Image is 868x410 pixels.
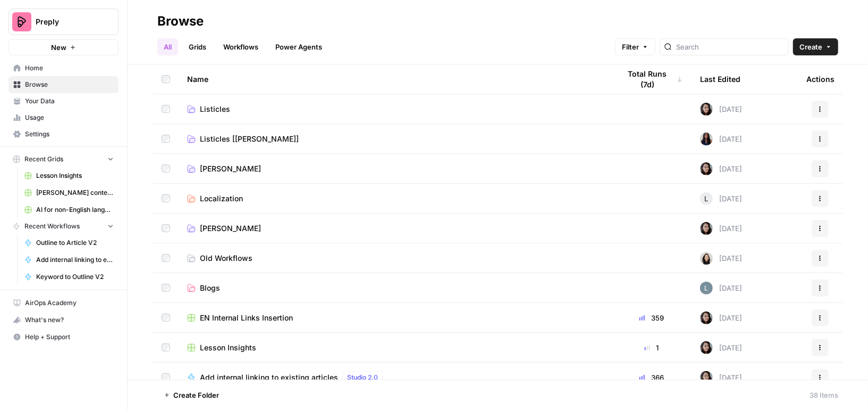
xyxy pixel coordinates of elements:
[20,201,119,218] a: AI for non-English languages
[200,253,252,264] span: Old Workflows
[269,38,328,55] a: Power Agents
[700,252,713,265] img: t5ef5oef8zpw1w4g2xghobes91mw
[200,134,299,144] span: Listicles [[PERSON_NAME]]
[676,42,784,52] input: Search
[700,282,742,294] div: [DATE]
[9,109,119,126] a: Usage
[700,103,742,116] div: [DATE]
[200,223,261,234] span: [PERSON_NAME]
[36,205,114,215] span: AI for non-English languages
[25,298,114,308] span: AirOps Academy
[622,42,639,52] span: Filter
[705,193,709,204] span: L
[20,167,119,184] a: Lesson Insights
[806,64,835,94] div: Actions
[700,371,713,384] img: 0od0somutai3rosqwdkhgswflu93
[24,222,80,231] span: Recent Workflows
[9,151,119,167] button: Recent Grids
[620,342,683,353] div: 1
[799,42,822,52] span: Create
[620,64,683,94] div: Total Runs (7d)
[157,387,225,404] button: Create Folder
[700,341,713,354] img: 0od0somutai3rosqwdkhgswflu93
[36,272,114,282] span: Keyword to Outline V2
[20,184,119,201] a: [PERSON_NAME] content interlinking test - new content
[9,9,119,35] button: Workspace: Preply
[700,311,742,324] div: [DATE]
[700,222,713,235] img: 0od0somutai3rosqwdkhgswflu93
[9,311,119,329] button: What's new?
[36,188,114,198] span: [PERSON_NAME] content interlinking test - new content
[700,192,742,205] div: [DATE]
[24,154,63,164] span: Recent Grids
[187,223,603,234] a: [PERSON_NAME]
[187,253,603,264] a: Old Workflows
[810,390,838,400] div: 38 Items
[173,390,219,400] span: Create Folder
[700,133,742,145] div: [DATE]
[36,238,114,248] span: Outline to Article V2
[25,80,114,89] span: Browse
[700,222,742,235] div: [DATE]
[187,134,603,144] a: Listicles [[PERSON_NAME]]
[347,373,378,382] span: Studio 2.0
[25,332,114,342] span: Help + Support
[200,163,261,174] span: [PERSON_NAME]
[12,12,31,31] img: Preply Logo
[25,129,114,139] span: Settings
[620,372,683,383] div: 366
[25,63,114,73] span: Home
[200,104,230,114] span: Listicles
[620,313,683,323] div: 359
[36,171,114,181] span: Lesson Insights
[36,17,100,27] span: Preply
[187,104,603,114] a: Listicles
[25,113,114,122] span: Usage
[700,64,740,94] div: Last Edited
[615,38,655,55] button: Filter
[9,329,119,346] button: Help + Support
[700,282,713,294] img: lv9aeu8m5xbjlu53qhb6bdsmtbjy
[200,372,338,383] span: Add internal linking to existing articles
[200,313,293,323] span: EN Internal Links Insertion
[9,39,119,55] button: New
[9,76,119,93] a: Browse
[187,371,603,384] a: Add internal linking to existing articlesStudio 2.0
[51,42,66,53] span: New
[157,38,178,55] a: All
[9,218,119,234] button: Recent Workflows
[700,103,713,116] img: 0od0somutai3rosqwdkhgswflu93
[36,255,114,265] span: Add internal linking to existing articles
[25,96,114,106] span: Your Data
[187,193,603,204] a: Localization
[9,312,118,328] div: What's new?
[187,342,603,353] a: Lesson Insights
[187,64,603,94] div: Name
[187,283,603,293] a: Blogs
[187,163,603,174] a: [PERSON_NAME]
[700,162,713,175] img: 0od0somutai3rosqwdkhgswflu93
[700,133,713,145] img: rox323kbkgutb4wcij4krxobkpon
[20,234,119,251] a: Outline to Article V2
[700,252,742,265] div: [DATE]
[700,341,742,354] div: [DATE]
[9,126,119,143] a: Settings
[9,93,119,110] a: Your Data
[20,251,119,268] a: Add internal linking to existing articles
[200,283,220,293] span: Blogs
[182,38,213,55] a: Grids
[793,38,838,55] button: Create
[200,193,243,204] span: Localization
[700,311,713,324] img: 0od0somutai3rosqwdkhgswflu93
[217,38,265,55] a: Workflows
[700,162,742,175] div: [DATE]
[700,371,742,384] div: [DATE]
[200,342,256,353] span: Lesson Insights
[9,294,119,311] a: AirOps Academy
[9,60,119,77] a: Home
[157,13,204,30] div: Browse
[187,313,603,323] a: EN Internal Links Insertion
[20,268,119,285] a: Keyword to Outline V2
